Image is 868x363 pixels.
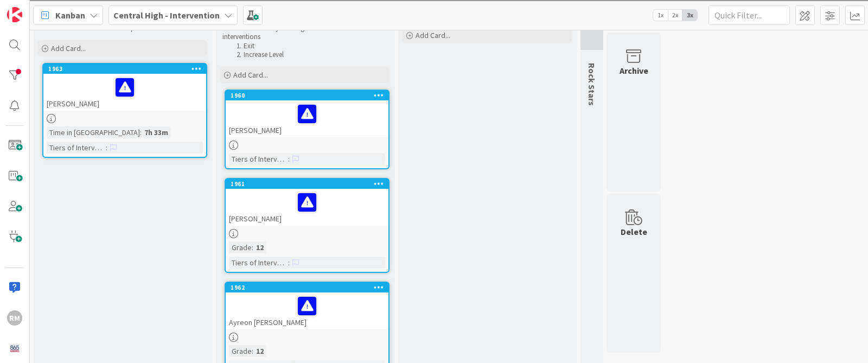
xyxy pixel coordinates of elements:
[288,257,290,269] span: :
[4,242,864,252] div: ???
[225,90,390,169] a: 1960[PERSON_NAME]Tiers of Intervention:
[47,142,106,154] div: Tiers of Intervention
[416,30,450,40] span: Add Card...
[43,64,206,74] div: 1963
[226,179,388,189] div: 1961
[229,241,252,253] div: Grade
[621,225,647,238] div: Delete
[231,92,388,99] div: 1960
[4,262,864,271] div: SAVE AND GO HOME
[106,142,107,154] span: :
[4,281,864,291] div: Move to ...
[226,91,388,100] div: 1960
[4,26,864,35] div: Sort A > Z
[7,341,22,356] img: avatar
[4,133,864,143] div: Print
[47,126,140,138] div: Time in [GEOGRAPHIC_DATA]
[43,74,206,111] div: [PERSON_NAME]
[4,330,864,340] div: SAVE
[43,64,206,111] div: 1963[PERSON_NAME]
[4,301,864,310] div: CANCEL
[225,178,390,273] a: 1961[PERSON_NAME]Grade:12Tiers of Intervention:
[4,123,864,133] div: Download
[4,65,864,74] div: Options
[586,63,597,106] span: Rock Stars
[252,345,253,357] span: :
[4,152,864,162] div: Search for Source
[4,211,864,221] div: TODO: put dlg title
[253,345,266,357] div: 12
[142,126,171,138] div: 7h 33m
[4,104,864,113] div: Delete
[226,189,388,226] div: [PERSON_NAME]
[233,50,358,59] li: Increase Level
[7,310,22,326] div: RM
[42,63,207,158] a: 1963[PERSON_NAME]Time in [GEOGRAPHIC_DATA]:7h 33mTiers of Intervention:
[226,283,388,329] div: 1962Ayreon [PERSON_NAME]
[4,271,864,281] div: DELETE
[4,55,864,65] div: Delete
[7,7,22,22] img: Visit kanbanzone.com
[226,292,388,329] div: Ayreon [PERSON_NAME]
[226,100,388,137] div: [PERSON_NAME]
[4,320,864,330] div: New source
[140,126,142,138] span: :
[231,180,388,188] div: 1961
[233,70,268,80] span: Add Card...
[229,345,252,357] div: Grade
[222,24,357,42] p: Met at our monthly meeting to review all interventions
[4,172,864,182] div: Magazine
[4,35,864,45] div: Sort New > Old
[253,241,266,253] div: 12
[4,340,864,349] div: BOOK
[4,252,864,262] div: This outline has no content. Would you like to delete it?
[4,84,864,94] div: Rename
[4,310,864,320] div: MOVE
[233,42,358,50] li: Exit
[288,153,290,165] span: :
[4,162,864,172] div: Journal
[620,64,648,77] div: Archive
[231,284,388,291] div: 1962
[229,257,288,269] div: Tiers of Intervention
[4,349,864,359] div: WEBSITE
[4,4,227,14] div: Home
[4,45,864,55] div: Move To ...
[4,182,864,192] div: Newspaper
[252,241,253,253] span: :
[229,153,288,165] div: Tiers of Intervention
[4,201,864,211] div: Visual Art
[4,94,864,104] div: Move To ...
[226,179,388,226] div: 1961[PERSON_NAME]
[4,291,864,301] div: Home
[4,14,100,26] input: Search outlines
[48,65,206,73] div: 1963
[4,74,864,84] div: Sign out
[4,192,864,201] div: Television/Radio
[4,232,864,242] div: CANCEL
[51,43,86,53] span: Add Card...
[4,143,864,152] div: Add Outline Template
[226,91,388,137] div: 1960[PERSON_NAME]
[4,113,864,123] div: Rename Outline
[226,283,388,292] div: 1962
